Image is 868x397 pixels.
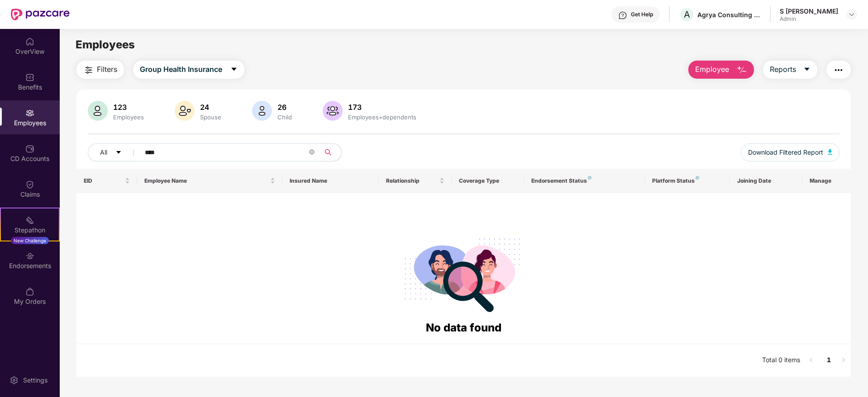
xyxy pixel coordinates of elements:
img: svg+xml;base64,PHN2ZyB4bWxucz0iaHR0cDovL3d3dy53My5vcmcvMjAwMC9zdmciIHhtbG5zOnhsaW5rPSJodHRwOi8vd3... [736,65,747,76]
img: svg+xml;base64,PHN2ZyB4bWxucz0iaHR0cDovL3d3dy53My5vcmcvMjAwMC9zdmciIHhtbG5zOnhsaW5rPSJodHRwOi8vd3... [252,101,272,121]
button: Employee [688,61,754,79]
img: svg+xml;base64,PHN2ZyBpZD0iRW5kb3JzZW1lbnRzIiB4bWxucz0iaHR0cDovL3d3dy53My5vcmcvMjAwMC9zdmciIHdpZH... [25,251,34,260]
div: Platform Status [652,177,722,184]
th: Employee Name [137,169,282,193]
span: Download Filtered Report [748,147,823,157]
img: svg+xml;base64,PHN2ZyB4bWxucz0iaHR0cDovL3d3dy53My5vcmcvMjAwMC9zdmciIHdpZHRoPSIyNCIgaGVpZ2h0PSIyNC... [833,65,844,76]
div: 24 [198,103,223,112]
th: Joining Date [730,169,802,193]
li: Next Page [836,353,851,368]
th: Relationship [379,169,451,193]
button: Download Filtered Report [741,143,839,161]
button: left [804,353,818,368]
img: svg+xml;base64,PHN2ZyBpZD0iQ0RfQWNjb3VudHMiIGRhdGEtbmFtZT0iQ0QgQWNjb3VudHMiIHhtbG5zPSJodHRwOi8vd3... [25,144,34,153]
img: svg+xml;base64,PHN2ZyBpZD0iU2V0dGluZy0yMHgyMCIgeG1sbnM9Imh0dHA6Ly93d3cudzMub3JnLzIwMDAvc3ZnIiB3aW... [10,376,19,385]
img: svg+xml;base64,PHN2ZyB4bWxucz0iaHR0cDovL3d3dy53My5vcmcvMjAwMC9zdmciIHhtbG5zOnhsaW5rPSJodHRwOi8vd3... [828,149,832,155]
img: svg+xml;base64,PHN2ZyBpZD0iTXlfT3JkZXJzIiBkYXRhLW5hbWU9Ik15IE9yZGVycyIgeG1sbnM9Imh0dHA6Ly93d3cudz... [25,287,34,296]
span: close-circle [309,149,315,155]
span: No data found [426,321,501,334]
span: Employee Name [144,177,268,184]
span: All [100,147,107,157]
div: Employees [111,113,146,121]
button: Reportscaret-down [763,61,817,79]
button: search [319,143,342,161]
div: Settings [20,376,50,385]
div: New Challenge [11,237,49,244]
li: Previous Page [804,353,818,368]
span: caret-down [803,66,811,74]
div: Endorsement Status [531,177,638,184]
img: svg+xml;base64,PHN2ZyBpZD0iRHJvcGRvd24tMzJ4MzIiIHhtbG5zPSJodHRwOi8vd3d3LnczLm9yZy8yMDAwL3N2ZyIgd2... [848,11,855,18]
img: svg+xml;base64,PHN2ZyB4bWxucz0iaHR0cDovL3d3dy53My5vcmcvMjAwMC9zdmciIHdpZHRoPSIyMSIgaGVpZ2h0PSIyMC... [25,216,34,225]
img: svg+xml;base64,PHN2ZyBpZD0iQmVuZWZpdHMiIHhtbG5zPSJodHRwOi8vd3d3LnczLm9yZy8yMDAwL3N2ZyIgd2lkdGg9Ij... [25,73,34,82]
span: caret-down [230,66,238,74]
th: Manage [802,169,851,193]
div: 26 [276,103,294,112]
img: svg+xml;base64,PHN2ZyB4bWxucz0iaHR0cDovL3d3dy53My5vcmcvMjAwMC9zdmciIHdpZHRoPSIyNCIgaGVpZ2h0PSIyNC... [83,65,94,76]
img: svg+xml;base64,PHN2ZyBpZD0iSG9tZSIgeG1sbnM9Imh0dHA6Ly93d3cudzMub3JnLzIwMDAvc3ZnIiB3aWR0aD0iMjAiIG... [25,37,34,46]
img: svg+xml;base64,PHN2ZyBpZD0iQ2xhaW0iIHhtbG5zPSJodHRwOi8vd3d3LnczLm9yZy8yMDAwL3N2ZyIgd2lkdGg9IjIwIi... [25,180,34,189]
div: Stepathon [1,226,59,235]
th: EID [76,169,137,193]
span: EID [84,177,123,184]
div: 173 [346,103,418,112]
img: svg+xml;base64,PHN2ZyB4bWxucz0iaHR0cDovL3d3dy53My5vcmcvMjAwMC9zdmciIHhtbG5zOnhsaW5rPSJodHRwOi8vd3... [175,101,195,121]
div: Child [276,113,294,121]
div: Get Help [631,11,653,18]
li: Total 0 items [762,353,800,368]
span: Employees [76,38,135,51]
button: Filters [76,61,124,79]
img: New Pazcare Logo [11,9,70,20]
span: close-circle [309,148,315,157]
span: A [684,9,690,20]
img: svg+xml;base64,PHN2ZyBpZD0iRW1wbG95ZWVzIiB4bWxucz0iaHR0cDovL3d3dy53My5vcmcvMjAwMC9zdmciIHdpZHRoPS... [25,109,34,118]
div: Spouse [198,113,223,121]
span: search [319,149,337,156]
span: caret-down [115,149,122,156]
span: right [841,357,846,363]
a: 1 [822,353,836,367]
div: Admin [780,15,838,23]
img: svg+xml;base64,PHN2ZyB4bWxucz0iaHR0cDovL3d3dy53My5vcmcvMjAwMC9zdmciIHdpZHRoPSI4IiBoZWlnaHQ9IjgiIH... [588,176,591,180]
li: 1 [822,353,836,368]
img: svg+xml;base64,PHN2ZyBpZD0iSGVscC0zMngzMiIgeG1sbnM9Imh0dHA6Ly93d3cudzMub3JnLzIwMDAvc3ZnIiB3aWR0aD... [618,11,627,20]
img: svg+xml;base64,PHN2ZyB4bWxucz0iaHR0cDovL3d3dy53My5vcmcvMjAwMC9zdmciIHdpZHRoPSIyODgiIGhlaWdodD0iMj... [398,227,529,319]
img: svg+xml;base64,PHN2ZyB4bWxucz0iaHR0cDovL3d3dy53My5vcmcvMjAwMC9zdmciIHdpZHRoPSI4IiBoZWlnaHQ9IjgiIH... [696,176,699,180]
span: Group Health Insurance [140,64,222,75]
img: svg+xml;base64,PHN2ZyB4bWxucz0iaHR0cDovL3d3dy53My5vcmcvMjAwMC9zdmciIHhtbG5zOnhsaW5rPSJodHRwOi8vd3... [88,101,108,121]
span: Relationship [386,177,437,184]
span: left [808,357,814,363]
th: Coverage Type [452,169,524,193]
span: Employee [695,64,729,75]
button: Group Health Insurancecaret-down [133,61,244,79]
div: 123 [111,103,146,112]
div: Employees+dependents [346,113,418,121]
button: Allcaret-down [88,143,143,161]
span: Reports [770,64,796,75]
button: right [836,353,851,368]
img: svg+xml;base64,PHN2ZyB4bWxucz0iaHR0cDovL3d3dy53My5vcmcvMjAwMC9zdmciIHhtbG5zOnhsaW5rPSJodHRwOi8vd3... [323,101,343,121]
div: Agrya Consulting Private Limited [697,10,761,19]
div: S [PERSON_NAME] [780,7,838,15]
span: Filters [97,64,117,75]
th: Insured Name [282,169,379,193]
